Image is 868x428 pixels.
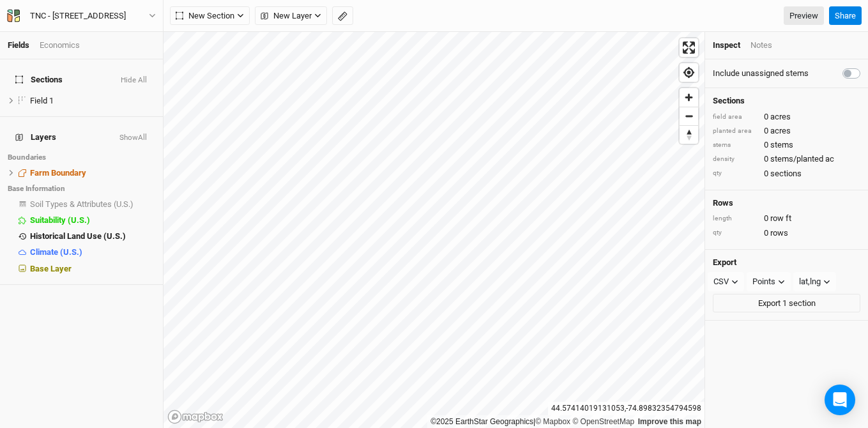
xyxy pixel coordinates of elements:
button: Hide All [120,76,148,85]
div: qty [713,169,758,178]
button: Zoom out [680,107,698,125]
span: stems [770,139,793,151]
div: Farm Boundary [30,168,155,178]
canvas: Map [164,32,704,428]
span: acres [770,111,791,123]
span: New Layer [261,10,312,22]
div: Open Intercom Messenger [825,385,855,415]
a: Mapbox logo [167,409,224,424]
div: Points [752,275,775,288]
span: rows [770,227,788,239]
div: length [713,214,758,224]
div: planted area [713,126,758,136]
div: 0 [713,153,860,165]
button: Export 1 section [713,294,860,313]
span: sections [770,168,802,180]
button: Reset bearing to north [680,125,698,144]
a: Improve this map [638,417,701,426]
button: Points [747,272,791,291]
a: Mapbox [535,417,570,426]
span: Field 1 [30,96,54,105]
div: Economics [40,40,80,51]
div: 0 [713,111,860,123]
h4: Sections [713,96,860,106]
button: Zoom in [680,88,698,107]
button: lat,lng [793,272,836,291]
div: field area [713,112,758,122]
div: TNC - [STREET_ADDRESS] [30,10,126,22]
div: Field 1 [30,96,155,106]
span: Historical Land Use (U.S.) [30,231,126,241]
span: Suitability (U.S.) [30,215,90,225]
div: Historical Land Use (U.S.) [30,231,155,241]
div: | [430,415,701,428]
a: OpenStreetMap [572,417,634,426]
div: TNC - 718 Windmill Rd, Colton, NY 13625 [30,10,126,22]
button: TNC - [STREET_ADDRESS] [6,9,156,23]
label: Include unassigned stems [713,68,809,79]
div: Notes [750,40,772,51]
span: Layers [15,132,56,142]
span: Sections [15,75,63,85]
span: Reset bearing to north [680,126,698,144]
div: 0 [713,213,860,224]
button: New Section [170,6,250,26]
div: CSV [713,275,729,288]
div: stems [713,141,758,150]
div: 0 [713,125,860,137]
button: Enter fullscreen [680,38,698,57]
span: Base Layer [30,264,72,273]
span: row ft [770,213,791,224]
span: stems/planted ac [770,153,834,165]
div: Inspect [713,40,740,51]
button: Find my location [680,63,698,82]
button: Share [829,6,862,26]
button: Shortcut: M [332,6,353,26]
a: ©2025 EarthStar Geographics [430,417,533,426]
button: CSV [708,272,744,291]
h4: Rows [713,198,860,208]
div: 0 [713,139,860,151]
div: 0 [713,168,860,180]
span: Farm Boundary [30,168,86,178]
a: Preview [784,6,824,26]
span: acres [770,125,791,137]
div: 44.57414019131053 , -74.89832354794598 [548,402,704,415]
div: 0 [713,227,860,239]
button: ShowAll [119,134,148,142]
div: Base Layer [30,264,155,274]
div: lat,lng [799,275,821,288]
div: Climate (U.S.) [30,247,155,257]
div: density [713,155,758,164]
div: Soil Types & Attributes (U.S.) [30,199,155,210]
div: Suitability (U.S.) [30,215,155,225]
button: New Layer [255,6,327,26]
span: New Section [176,10,234,22]
a: Fields [8,40,29,50]
h4: Export [713,257,860,268]
span: Soil Types & Attributes (U.S.) [30,199,133,209]
div: qty [713,228,758,238]
span: Climate (U.S.) [30,247,82,257]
